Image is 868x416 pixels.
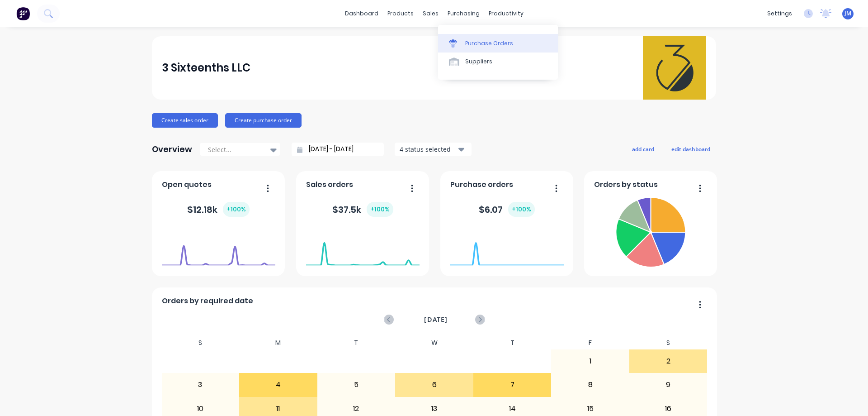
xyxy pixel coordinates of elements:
[479,202,535,217] div: $ 6.07
[161,336,240,349] div: S
[340,7,383,20] a: dashboard
[474,373,551,396] div: 7
[443,7,484,20] div: purchasing
[317,336,396,349] div: T
[152,140,192,158] div: Overview
[438,34,558,52] a: Purchase Orders
[396,373,473,396] div: 6
[630,373,707,396] div: 9
[551,336,629,349] div: F
[450,179,513,190] span: Purchase orders
[225,113,302,128] button: Create purchase order
[306,179,353,190] span: Sales orders
[484,7,528,20] div: productivity
[187,202,250,217] div: $ 12.18k
[630,350,707,373] div: 2
[552,373,629,396] div: 8
[239,336,317,349] div: M
[162,373,239,396] div: 3
[223,202,250,217] div: + 100 %
[418,7,443,20] div: sales
[465,39,513,48] div: Purchase Orders
[438,53,558,71] a: Suppliers
[400,144,457,154] div: 4 status selected
[508,202,535,217] div: + 100 %
[665,143,716,155] button: edit dashboard
[395,143,472,156] button: 4 status selected
[594,179,658,190] span: Orders by status
[465,57,492,66] div: Suppliers
[367,202,393,217] div: + 100 %
[643,36,706,100] img: 3 Sixteenths LLC
[240,373,317,396] div: 4
[332,202,393,217] div: $ 37.5k
[552,350,629,373] div: 1
[16,7,30,20] img: Factory
[395,336,473,349] div: W
[763,7,797,20] div: settings
[152,113,218,128] button: Create sales order
[629,336,708,349] div: S
[473,336,552,349] div: T
[162,59,250,77] div: 3 Sixteenths LLC
[424,315,448,325] span: [DATE]
[844,10,851,18] span: JM
[626,143,660,155] button: add card
[383,7,418,20] div: products
[318,373,395,396] div: 5
[162,179,212,190] span: Open quotes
